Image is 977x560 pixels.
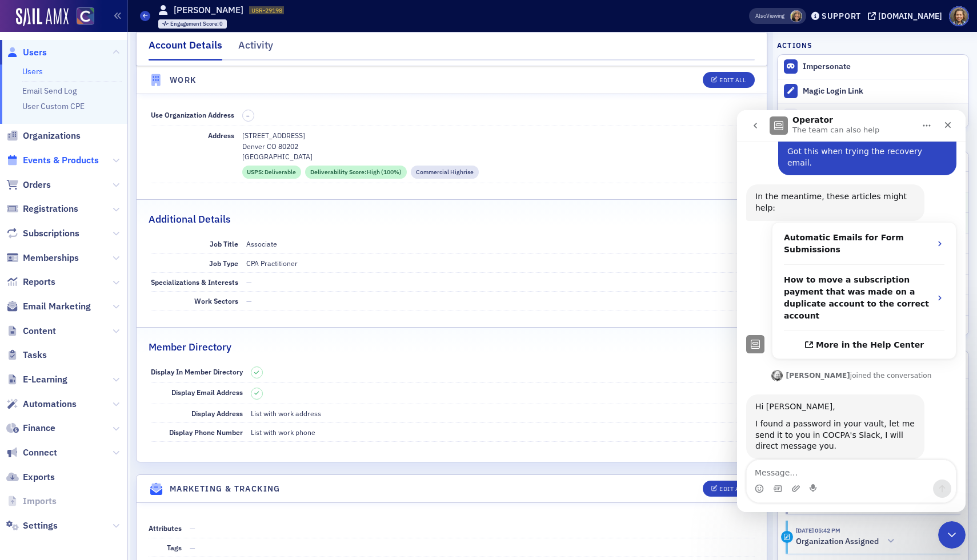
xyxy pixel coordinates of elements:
button: Magic Login Link [778,79,968,103]
a: Adjust Account Credit [778,103,968,128]
a: Subscriptions [6,227,79,240]
a: Exports [6,471,55,484]
div: Commercial Highrise [411,166,479,179]
p: [STREET_ADDRESS] [242,130,753,140]
span: Finance [23,422,55,434]
img: SailAMX [16,8,69,26]
a: Registrations [6,203,78,215]
span: Exports [23,471,55,484]
span: Display In Member Directory [151,367,243,376]
span: Connect [23,446,57,459]
iframe: Intercom live chat [938,521,966,549]
a: Settings [6,519,58,532]
span: — [190,543,195,552]
a: Memberships [6,252,79,264]
h4: Work [170,74,197,86]
span: Tasks [23,349,47,361]
div: Account Details [149,38,222,61]
span: — [246,277,252,287]
span: Memberships [23,252,79,264]
span: — [246,296,252,305]
a: Connect [6,446,57,459]
h4: Marketing & Tracking [170,483,281,495]
div: [DOMAIN_NAME] [878,11,942,21]
span: Work Sectors [194,296,238,305]
div: Edit All [719,77,746,83]
div: Also [755,12,766,19]
a: Content [6,325,56,337]
a: Users [6,46,47,59]
div: Engagement Score: 0 [158,19,227,29]
div: Deliverability Score: High (100%) [305,166,407,179]
span: Attributes [149,523,182,533]
a: Email Marketing [6,300,91,313]
iframe: Intercom live chat [737,110,966,512]
a: Imports [6,495,57,507]
span: List with work address [251,409,321,418]
span: CPA Practitioner [246,259,298,268]
span: Job Title [210,239,238,248]
button: Edit All [703,72,754,88]
span: Lauren Standiford [790,10,802,22]
a: Users [22,66,43,76]
span: Address [208,131,234,140]
h2: Additional Details [149,212,231,227]
span: Viewing [755,12,784,20]
a: Finance [6,422,55,434]
span: List with work phone [251,428,315,437]
h4: Actions [777,40,812,50]
span: Organizations [23,130,81,142]
img: SailAMX [77,7,94,25]
dd: Associate [246,235,753,253]
a: Events & Products [6,154,99,167]
span: Job Type [209,259,238,268]
button: Impersonate [803,62,851,72]
div: Support [822,11,861,21]
span: Users [23,46,47,59]
p: [GEOGRAPHIC_DATA] [242,151,753,162]
h5: Organization Assigned [796,537,879,547]
span: Engagement Score : [170,20,220,27]
span: Reports [23,276,55,288]
div: Edit All [719,486,746,492]
span: Use Organization Address [151,110,234,119]
span: Content [23,325,56,337]
span: Orders [23,179,51,191]
span: — [190,523,195,533]
div: Activity [238,38,273,59]
span: Events & Products [23,154,99,167]
button: Organization Assigned [796,535,899,547]
span: Email Marketing [23,300,91,313]
a: Orders [6,179,51,191]
a: E-Learning [6,373,67,386]
span: Imports [23,495,57,507]
div: USPS: Deliverable [242,166,301,179]
span: Display Address [191,409,243,418]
